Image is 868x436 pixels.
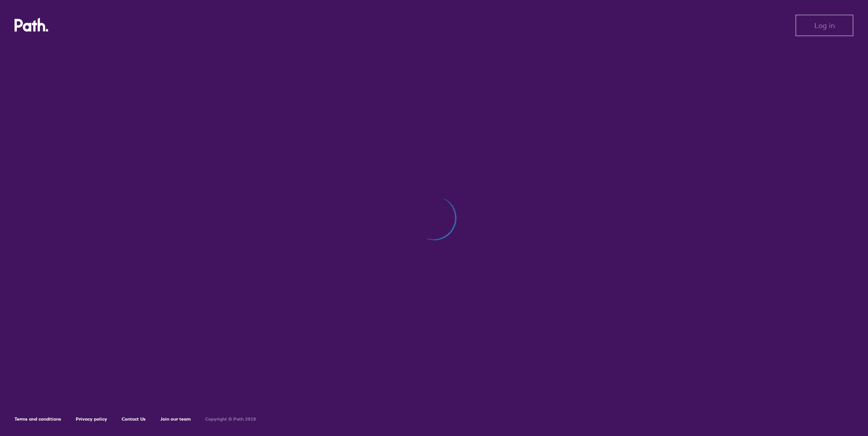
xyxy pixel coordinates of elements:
[795,15,853,36] button: Log in
[15,416,61,422] a: Terms and conditions
[76,416,107,422] a: Privacy policy
[160,416,191,422] a: Join our team
[122,416,146,422] a: Contact Us
[205,417,256,422] h6: Copyright © Path 2018
[814,21,835,29] span: Log in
